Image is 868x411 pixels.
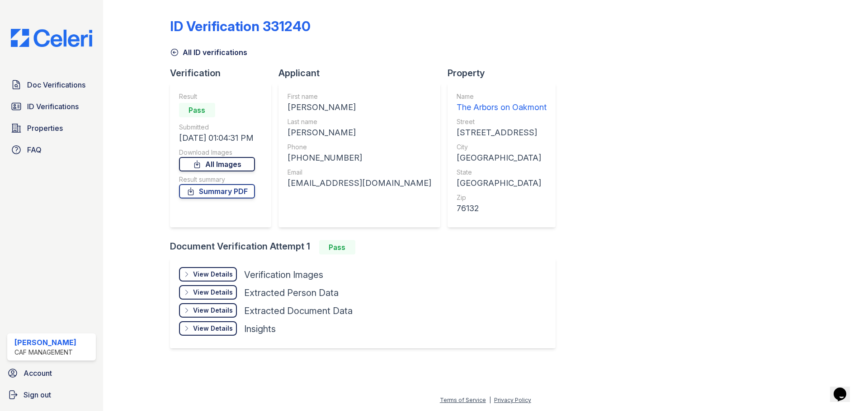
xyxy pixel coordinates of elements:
[288,117,431,126] div: Last name
[170,67,278,79] div: Verification
[7,141,96,159] a: FAQ
[288,143,431,152] div: Phone
[448,67,563,79] div: Property
[7,119,96,137] a: Properties
[179,123,255,132] div: Submitted
[4,364,99,382] a: Account
[193,324,233,333] div: View Details
[319,240,355,254] div: Pass
[288,152,431,164] div: [PHONE_NUMBER]
[14,337,76,348] div: [PERSON_NAME]
[457,117,547,126] div: Street
[27,101,79,112] span: ID Verifications
[4,386,99,404] a: Sign out
[24,368,52,379] span: Account
[288,92,431,101] div: First name
[27,123,63,134] span: Properties
[27,79,85,90] span: Doc Verifications
[457,202,547,215] div: 76132
[278,67,448,79] div: Applicant
[288,177,431,189] div: [EMAIL_ADDRESS][DOMAIN_NAME]
[170,18,311,34] div: ID Verification 331240
[457,126,547,139] div: [STREET_ADDRESS]
[179,157,255,171] a: All Images
[457,193,547,202] div: Zip
[179,148,255,157] div: Download Images
[193,270,233,279] div: View Details
[440,397,486,403] a: Terms of Service
[244,268,323,281] div: Verification Images
[830,375,859,402] iframe: chat widget
[457,152,547,164] div: [GEOGRAPHIC_DATA]
[489,397,491,403] div: |
[457,92,547,101] div: Name
[27,144,42,155] span: FAQ
[7,76,96,94] a: Doc Verifications
[170,240,563,254] div: Document Verification Attempt 1
[7,97,96,115] a: ID Verifications
[457,101,547,114] div: The Arbors on Oakmont
[244,305,353,317] div: Extracted Document Data
[4,29,99,47] img: CE_Logo_Blue-a8612792a0a2168367f1c8372b55b34899dd931a85d93a1a3d3e32e68fde9ad4.png
[288,168,431,177] div: Email
[457,92,547,114] a: Name The Arbors on Oakmont
[170,47,247,58] a: All ID verifications
[288,101,431,114] div: [PERSON_NAME]
[457,143,547,152] div: City
[179,103,215,117] div: Pass
[193,288,233,297] div: View Details
[244,323,276,335] div: Insights
[288,126,431,139] div: [PERSON_NAME]
[179,184,255,199] a: Summary PDF
[179,132,255,144] div: [DATE] 01:04:31 PM
[193,306,233,315] div: View Details
[179,92,255,101] div: Result
[244,286,339,299] div: Extracted Person Data
[457,177,547,189] div: [GEOGRAPHIC_DATA]
[494,397,531,403] a: Privacy Policy
[24,389,51,400] span: Sign out
[179,175,255,184] div: Result summary
[457,168,547,177] div: State
[14,348,76,357] div: CAF Management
